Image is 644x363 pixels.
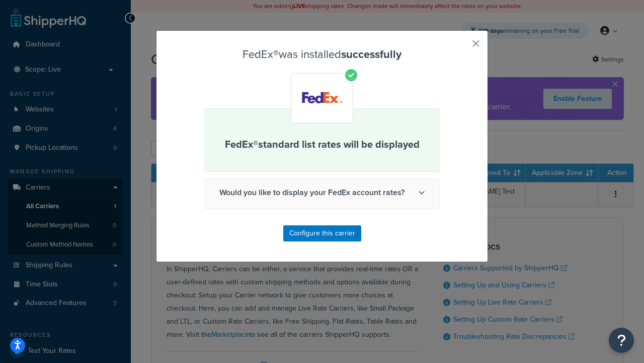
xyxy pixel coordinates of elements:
[205,179,439,206] span: Would you like to display your FedEx account rates?
[205,48,439,60] h3: FedEx® was installed
[283,225,361,241] button: Configure this carrier
[609,328,634,353] button: Open Resource Center
[341,46,401,63] strong: successfully
[293,75,351,122] img: FedEx®
[205,108,439,172] div: FedEx® standard list rates will be displayed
